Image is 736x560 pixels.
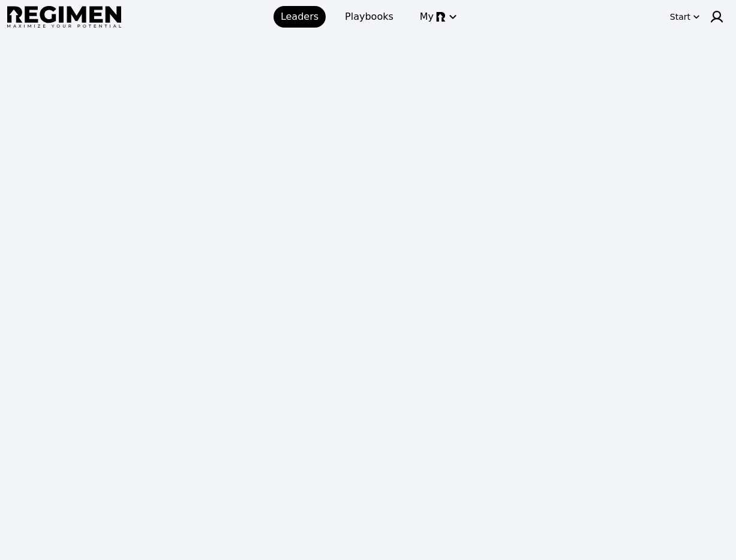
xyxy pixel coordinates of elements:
[670,11,690,23] div: Start
[413,6,462,28] button: My
[668,7,702,26] button: Start
[338,6,401,28] a: Playbooks
[420,10,434,24] span: My
[7,6,121,28] img: Regimen logo
[345,10,393,24] span: Playbooks
[281,10,319,24] span: Leaders
[274,6,326,28] a: Leaders
[710,10,724,24] img: user icon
